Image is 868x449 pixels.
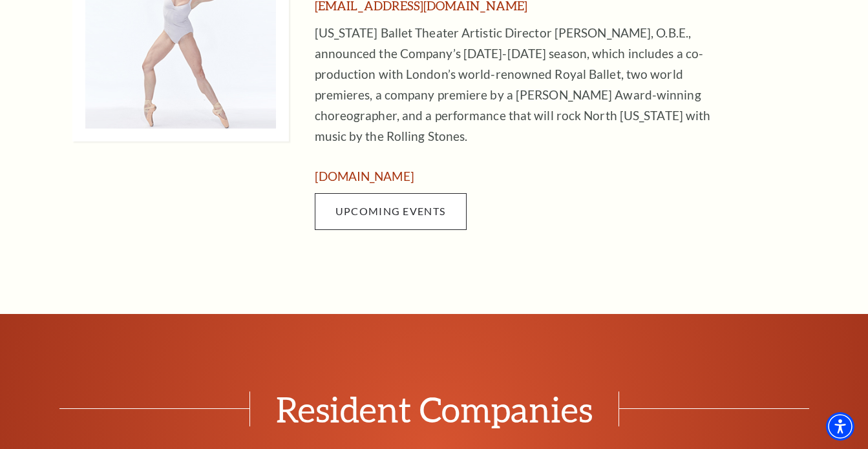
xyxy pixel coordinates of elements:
a: Upcoming Events [315,193,467,229]
span: Resident Companies [249,392,619,426]
span: Upcoming Events [335,205,445,217]
p: [US_STATE] Ballet Theater Artistic Director [PERSON_NAME], O.B.E., announced the Company’s [DATE]... [315,23,735,147]
a: www.texasballettheater.org - open in a new tab [315,169,414,183]
div: Accessibility Menu [826,412,854,441]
